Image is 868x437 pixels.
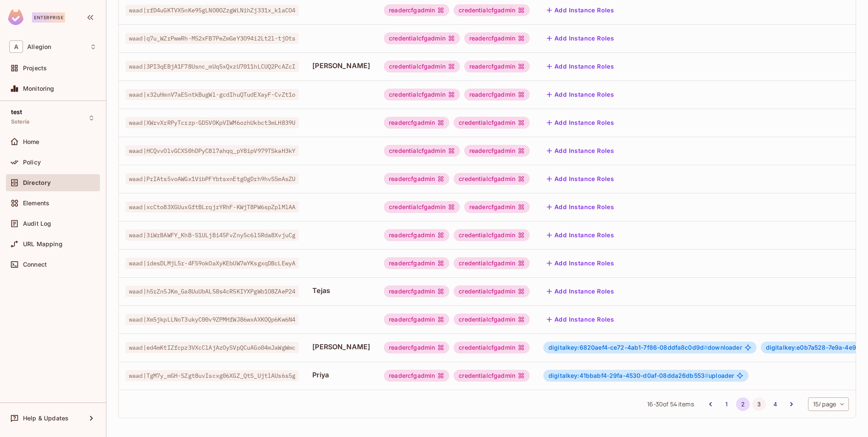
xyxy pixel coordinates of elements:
span: waad|ed4mKtIZfcpz3VXcClAjAzOySVpQCuAGo04mJaWgWmc [126,342,299,353]
div: credentialcfgadmin [384,89,460,101]
span: 16 - 30 of 54 items [647,400,694,409]
button: Go to previous page [704,397,717,411]
div: credentialcfgadmin [454,370,530,382]
span: # [705,372,708,379]
nav: pagination navigation [702,397,799,411]
div: credentialcfgadmin [454,117,530,129]
button: Go to next page [785,397,798,411]
button: Add Instance Roles [543,32,617,45]
button: Add Instance Roles [543,228,617,242]
span: Tejas [312,286,370,295]
button: Go to page 4 [768,397,782,411]
button: Add Instance Roles [543,144,617,158]
div: credentialcfgadmin [454,229,530,241]
span: [PERSON_NAME] [312,61,370,70]
button: Add Instance Roles [543,116,617,129]
button: Add Instance Roles [543,172,617,186]
div: credentialcfgadmin [454,4,530,16]
span: A [9,40,23,53]
span: URL Mapping [23,241,63,247]
div: readercfgadmin [384,342,449,354]
div: readercfgadmin [384,370,449,382]
div: credentialcfgadmin [384,60,460,72]
div: readercfgadmin [384,285,449,297]
img: SReyMgAAAABJRU5ErkJggg== [8,9,23,25]
span: Audit Log [23,220,51,227]
span: waad|TgM7y_mGH-SZgt8uvIscxg06XGZ_QtS_UjtlAUs6s5g [126,370,299,381]
span: Monitoring [23,85,54,92]
div: credentialcfgadmin [384,145,460,157]
span: Projects [23,65,47,72]
span: Help & Updates [23,415,69,422]
span: Connect [23,261,47,268]
span: Policy [23,159,41,166]
div: credentialcfgadmin [454,285,530,297]
div: readercfgadmin [384,117,449,129]
div: readercfgadmin [464,89,530,101]
span: waad|h5rZn5JKm_Ga8UuUbAL58s4cR5KIYXPgWb1O8ZAeP24 [126,286,299,297]
span: waad|q7u_WZrPwwRh-M52xFB7PeZmGeY3O94i2Lt2l-tjOts [126,33,299,44]
span: waad|3PI3qEBjA1F78Usnc_mUq5xQxzU7011hLCUQ2PcAZcI [126,61,299,72]
button: Add Instance Roles [543,313,617,326]
span: downloader [548,344,742,351]
div: readercfgadmin [464,145,530,157]
span: waad|Xm5jkpLLNoT3ukyC00v9ZPMHfWJ86wxAXKOQp6Kw6N4 [126,314,299,325]
button: Add Instance Roles [543,60,617,73]
span: waad|rfD4uGKTVX5nKe95gLNO0OZzgWLNihZj331x_k1aCO4 [126,5,299,16]
div: readercfgadmin [384,257,449,269]
span: waad|x32uHmnV7aESntkBugWl-gcdIhuQTudEXayF-CvZt1o [126,89,299,100]
button: Add Instance Roles [543,3,617,17]
button: Add Instance Roles [543,256,617,270]
div: Enterprise [32,12,65,23]
div: readercfgadmin [464,60,530,72]
div: credentialcfgadmin [454,313,530,325]
button: Add Instance Roles [543,88,617,101]
button: Go to page 1 [720,397,734,411]
span: Workspace: Allegion [27,43,51,50]
span: waad|xcCto83XGUuxGftBLrqjrYRhF-KWjT8PW6spZplMlAA [126,201,299,213]
span: Soteria [11,118,29,125]
span: uploader [548,372,734,379]
span: Elements [23,200,49,207]
button: page 2 [736,397,750,411]
span: Priya [312,370,370,379]
button: Go to page 3 [752,397,766,411]
button: Add Instance Roles [543,200,617,214]
div: credentialcfgadmin [384,201,460,213]
span: test [11,109,23,115]
span: waad|HCQvvOlvGCXS0hDPyC8l7ahqq_pY8ipV979TSkaH3kY [126,145,299,156]
div: readercfgadmin [464,201,530,213]
span: Home [23,138,40,145]
span: waad|idesDLMjL5r-4F59okOaXyKEbUW7wYKsgxqDBcLEwyA [126,258,299,269]
div: readercfgadmin [384,4,449,16]
div: readercfgadmin [384,313,449,325]
span: digitalkey:41bbabf4-29fa-4530-d0af-08dda26db553 [548,372,708,379]
div: credentialcfgadmin [384,32,460,44]
div: credentialcfgadmin [454,342,530,354]
span: waad|XWrvXrRPyTcrzp-GD5VOKpVIWM6ozhUkbct3mLH839U [126,117,299,128]
span: waad|PrIAts5voAWGx1VibPFYbtsxnEtgOgDrh9hvS5mAsZU [126,173,299,184]
span: [PERSON_NAME] [312,342,370,351]
span: Directory [23,179,51,186]
button: Add Instance Roles [543,285,617,298]
div: credentialcfgadmin [454,173,530,185]
div: readercfgadmin [464,32,530,44]
span: waad|3iWrBAWFY_KhB-S1ULjBi45FvZny5c6lSRda8XvjuCg [126,230,299,241]
div: readercfgadmin [384,173,449,185]
div: credentialcfgadmin [454,257,530,269]
span: digitalkey:6820aef4-ce72-4ab1-7f86-08ddfa8c0d9d [548,344,708,351]
span: # [704,344,708,351]
div: 15 / page [808,397,849,411]
div: readercfgadmin [384,229,449,241]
